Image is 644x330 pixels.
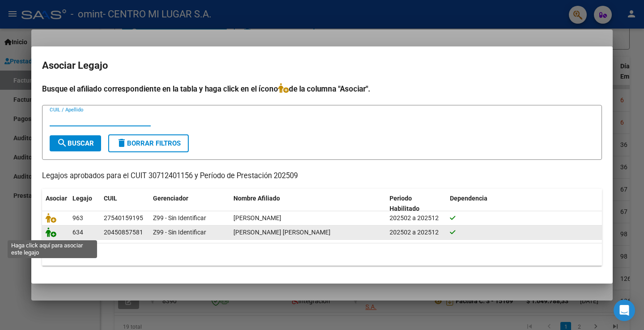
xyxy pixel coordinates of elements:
span: 634 [72,229,83,236]
span: Z99 - Sin Identificar [153,214,206,221]
mat-icon: search [57,138,68,148]
span: OLIVA CENTENO BIANCA MARIA [233,214,281,221]
datatable-header-cell: Dependencia [446,189,602,218]
span: Legajo [72,195,92,202]
span: Buscar [57,139,94,147]
h4: Busque el afiliado correspondiente en la tabla y haga click en el ícono de la columna "Asociar". [42,83,602,95]
button: Buscar [50,135,101,151]
span: REYNA TABOADA JUAN CRUZ [233,229,330,236]
datatable-header-cell: Nombre Afiliado [230,189,386,218]
div: 20450857581 [104,227,143,238]
div: 202502 a 202512 [390,227,443,238]
h2: Asociar Legajo [42,57,602,74]
p: Legajos aprobados para el CUIT 30712401156 y Período de Prestación 202509 [42,171,602,182]
div: 202502 a 202512 [390,213,443,223]
div: 27540159195 [104,213,143,223]
datatable-header-cell: Asociar [42,189,69,218]
span: CUIL [104,195,117,202]
mat-icon: delete [116,138,127,148]
div: 2 registros [42,243,602,266]
datatable-header-cell: Gerenciador [149,189,230,218]
div: Open Intercom Messenger [614,300,635,321]
datatable-header-cell: CUIL [100,189,149,218]
span: Borrar Filtros [116,139,181,147]
span: Periodo Habilitado [390,195,419,212]
button: Borrar Filtros [108,134,189,152]
datatable-header-cell: Periodo Habilitado [386,189,446,218]
datatable-header-cell: Legajo [69,189,100,218]
span: 963 [72,214,83,221]
span: Nombre Afiliado [233,195,280,202]
span: Asociar [46,195,67,202]
span: Dependencia [450,195,487,202]
span: Gerenciador [153,195,188,202]
span: Z99 - Sin Identificar [153,229,206,236]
